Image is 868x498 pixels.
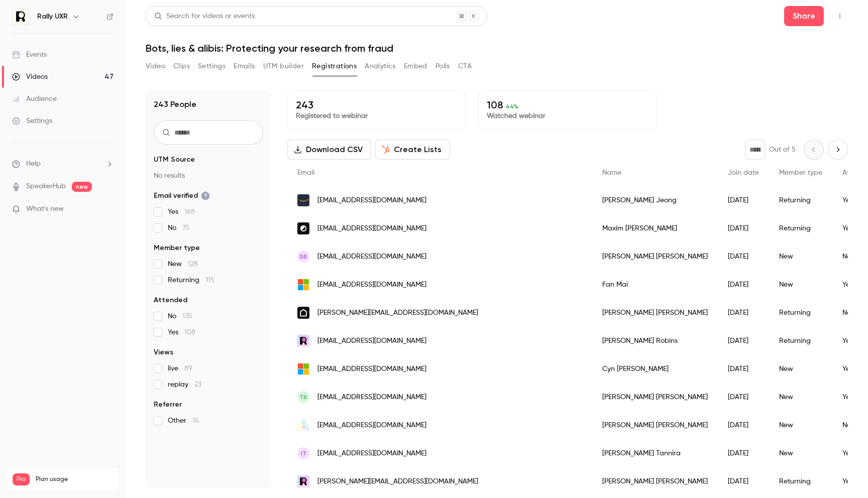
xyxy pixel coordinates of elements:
[154,191,210,201] span: Email verified
[154,295,187,305] span: Attended
[592,383,718,411] div: [PERSON_NAME] [PERSON_NAME]
[592,214,718,242] div: Maxim [PERSON_NAME]
[154,400,182,410] span: Referrer
[592,439,718,467] div: [PERSON_NAME] Tannira
[458,58,472,74] button: CTA
[146,58,165,74] button: Video
[12,159,114,169] li: help-dropdown-opener
[26,181,66,192] a: SpeakerHub
[198,58,226,74] button: Settings
[12,50,47,60] div: Events
[592,242,718,271] div: [PERSON_NAME] [PERSON_NAME]
[168,275,214,285] span: Returning
[769,355,832,383] div: New
[72,182,92,192] span: new
[297,363,309,375] img: microsoft.com
[205,277,214,284] span: 115
[154,243,200,253] span: Member type
[602,169,621,176] span: Name
[234,58,255,74] button: Emails
[26,159,41,169] span: Help
[317,420,426,431] span: [EMAIL_ADDRESS][DOMAIN_NAME]
[769,383,832,411] div: New
[487,111,648,121] p: Watched webinar
[168,416,199,426] span: Other
[506,103,518,110] span: 44 %
[154,155,195,165] span: UTM Source
[769,214,832,242] div: Returning
[168,363,192,374] span: live
[154,98,196,110] h1: 243 People
[404,58,427,74] button: Embed
[312,58,357,74] button: Registrations
[297,307,309,319] img: secondstorypartners.com
[317,223,426,234] span: [EMAIL_ADDRESS][DOMAIN_NAME]
[784,6,824,26] button: Share
[194,381,201,388] span: 23
[12,72,48,82] div: Videos
[182,224,189,231] span: 75
[299,393,307,402] span: TB
[592,411,718,439] div: [PERSON_NAME] [PERSON_NAME]
[592,327,718,355] div: [PERSON_NAME] Robins
[718,355,769,383] div: [DATE]
[769,242,832,271] div: New
[182,313,192,320] span: 135
[317,195,426,206] span: [EMAIL_ADDRESS][DOMAIN_NAME]
[154,171,263,181] p: No results
[769,145,796,155] p: Out of 5
[317,392,426,403] span: [EMAIL_ADDRESS][DOMAIN_NAME]
[769,327,832,355] div: Returning
[832,8,848,24] button: Top Bar Actions
[154,347,173,357] span: Views
[487,99,648,111] p: 108
[168,259,198,269] span: New
[317,364,426,375] span: [EMAIL_ADDRESS][DOMAIN_NAME]
[297,279,309,291] img: microsoft.com
[592,299,718,327] div: [PERSON_NAME] [PERSON_NAME]
[297,222,309,234] img: getcontrast.io
[154,11,255,22] div: Search for videos or events
[297,335,309,347] img: rallyuxr.com
[718,439,769,467] div: [DATE]
[188,261,198,268] span: 128
[769,411,832,439] div: New
[317,448,426,459] span: [EMAIL_ADDRESS][DOMAIN_NAME]
[297,194,309,206] img: amazon.com
[317,252,426,262] span: [EMAIL_ADDRESS][DOMAIN_NAME]
[297,419,309,431] img: americanprintandbindery.com
[728,169,759,176] span: Join date
[12,116,52,126] div: Settings
[192,417,199,424] span: 14
[146,42,848,54] h1: Bots, lies & alibis: Protecting your research from fraud
[154,155,263,426] section: facet-groups
[168,327,195,337] span: Yes
[168,223,189,233] span: No
[769,299,832,327] div: Returning
[13,473,30,485] span: Pro
[317,280,426,290] span: [EMAIL_ADDRESS][DOMAIN_NAME]
[769,271,832,299] div: New
[718,186,769,214] div: [DATE]
[184,329,195,336] span: 108
[718,467,769,495] div: [DATE]
[168,311,192,321] span: No
[365,58,396,74] button: Analytics
[173,58,190,74] button: Clips
[184,365,192,372] span: 89
[769,186,832,214] div: Returning
[592,271,718,299] div: Fan Mai
[317,308,478,318] span: [PERSON_NAME][EMAIL_ADDRESS][DOMAIN_NAME]
[769,439,832,467] div: New
[718,327,769,355] div: [DATE]
[296,111,458,121] p: Registered to webinar
[317,476,478,487] span: [PERSON_NAME][EMAIL_ADDRESS][DOMAIN_NAME]
[301,449,306,458] span: IT
[436,58,450,74] button: Polls
[184,208,195,215] span: 168
[12,94,57,104] div: Audience
[297,169,314,176] span: Email
[718,271,769,299] div: [DATE]
[263,58,304,74] button: UTM builder
[592,467,718,495] div: [PERSON_NAME] [PERSON_NAME]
